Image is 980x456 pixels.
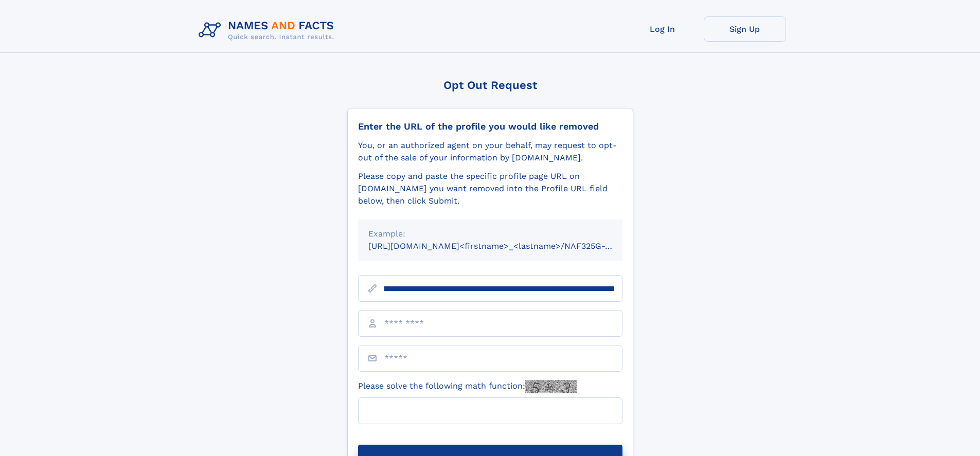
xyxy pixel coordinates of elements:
[358,170,622,207] div: Please copy and paste the specific profile page URL on [DOMAIN_NAME] you want removed into the Pr...
[368,241,642,251] small: [URL][DOMAIN_NAME]<firstname>_<lastname>/NAF325G-xxxxxxxx
[368,228,612,240] div: Example:
[358,380,577,393] label: Please solve the following math function:
[358,139,622,164] div: You, or an authorized agent on your behalf, may request to opt-out of the sale of your informatio...
[347,79,633,92] div: Opt Out Request
[621,16,704,42] a: Log In
[194,16,343,44] img: Logo Names and Facts
[704,16,786,42] a: Sign Up
[358,121,622,132] div: Enter the URL of the profile you would like removed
